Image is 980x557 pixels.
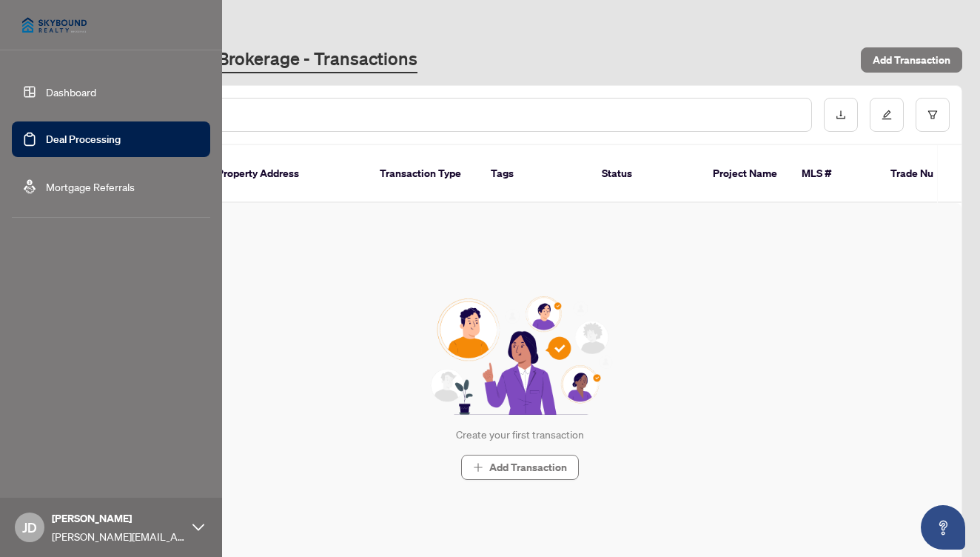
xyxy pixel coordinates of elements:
[861,47,962,73] button: Add Transaction
[927,110,938,120] span: filter
[46,133,121,146] a: Deal Processing
[205,145,368,203] th: Property Address
[479,145,590,203] th: Tags
[870,98,904,132] button: edit
[701,145,790,203] th: Project Name
[77,47,417,73] a: Skybound Realty, Brokerage - Transactions
[873,48,950,72] span: Add Transaction
[368,145,479,203] th: Transaction Type
[46,85,96,99] a: Dashboard
[12,7,97,43] img: logo
[424,296,615,415] img: Null State Icon
[22,517,37,538] span: JD
[52,510,185,527] span: [PERSON_NAME]
[461,455,579,480] button: Add Transaction
[824,98,858,132] button: download
[456,427,584,443] div: Create your first transaction
[473,462,483,473] span: plus
[590,145,701,203] th: Status
[916,98,950,132] button: filter
[790,145,879,203] th: MLS #
[921,505,965,550] button: Open asap
[46,180,135,193] a: Mortgage Referrals
[489,456,567,479] span: Add Transaction
[52,528,185,544] span: [PERSON_NAME][EMAIL_ADDRESS][DOMAIN_NAME]
[836,110,846,120] span: download
[882,110,892,120] span: edit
